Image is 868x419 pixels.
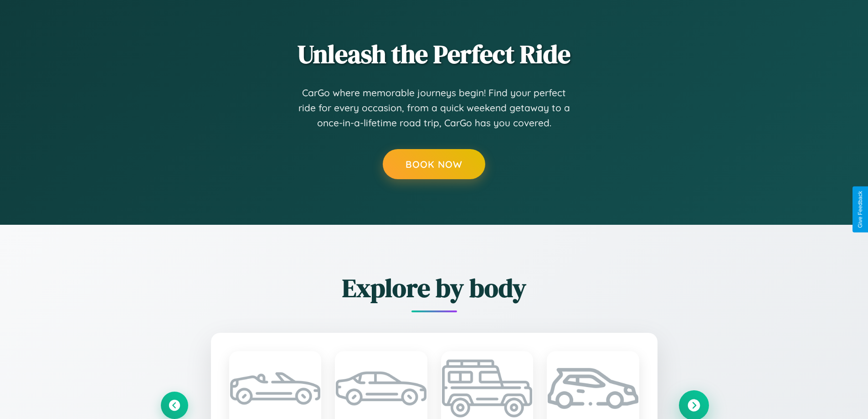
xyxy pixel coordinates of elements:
[161,36,708,72] h2: Unleash the Perfect Ride
[857,191,863,228] div: Give Feedback
[383,149,485,179] button: Book Now
[161,270,708,305] h2: Explore by body
[298,85,571,131] p: CarGo where memorable journeys begin! Find your perfect ride for every occasion, from a quick wee...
